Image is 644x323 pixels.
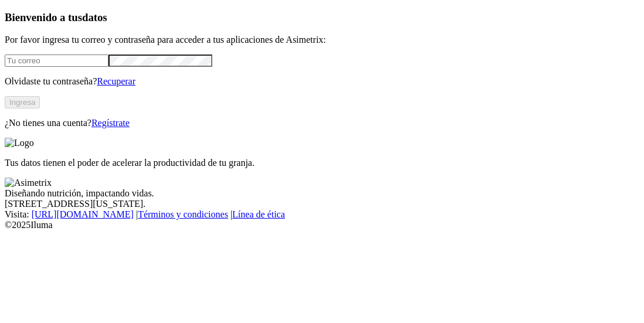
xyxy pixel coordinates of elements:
p: Por favor ingresa tu correo y contraseña para acceder a tus aplicaciones de Asimetrix: [5,35,639,45]
div: © 2025 Iluma [5,220,639,230]
p: ¿No tienes una cuenta? [5,118,639,128]
p: Olvidaste tu contraseña? [5,76,639,87]
div: Visita : | | [5,209,639,220]
h3: Bienvenido a tus [5,11,639,24]
input: Tu correo [5,55,109,67]
img: Asimetrix [5,178,52,188]
div: [STREET_ADDRESS][US_STATE]. [5,199,639,209]
a: Términos y condiciones [138,209,228,219]
button: Ingresa [5,96,40,108]
a: Recuperar [97,76,135,86]
div: Diseñando nutrición, impactando vidas. [5,188,639,199]
img: Logo [5,138,34,148]
span: datos [82,11,107,23]
p: Tus datos tienen el poder de acelerar la productividad de tu granja. [5,158,639,168]
a: [URL][DOMAIN_NAME] [32,209,134,219]
a: Línea de ética [232,209,285,219]
a: Regístrate [91,118,130,128]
